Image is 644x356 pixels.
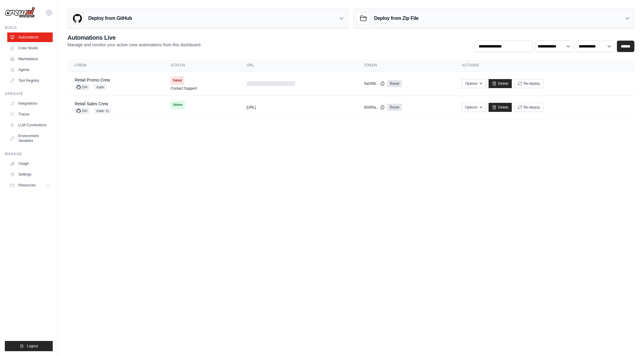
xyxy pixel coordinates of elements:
[455,59,634,72] th: Actions
[364,105,385,110] button: 92065a...
[170,76,184,85] span: Failed
[71,12,83,24] img: GitHub Logo
[387,80,402,87] a: Reset
[75,78,110,82] a: Retail Promo Crew
[94,84,107,90] span: main
[5,152,53,156] div: Manage
[67,33,202,42] h2: Automations Live
[614,327,644,356] iframe: Chat Widget
[88,15,132,22] h3: Deploy from GitHub
[239,59,357,72] th: URL
[67,59,163,72] th: Crew
[489,79,512,88] a: Delete
[7,109,53,119] a: Traces
[67,42,202,48] p: Manage and monitor your active crew automations from this dashboard.
[7,131,53,146] a: Environment Variables
[387,104,402,111] a: Reset
[374,15,418,22] h3: Deploy from Zip File
[75,84,89,90] span: GH
[7,65,53,75] a: Agents
[7,159,53,168] a: Usage
[5,25,53,30] div: Build
[7,32,53,42] a: Automations
[94,108,111,114] span: main
[18,183,36,188] span: Resources
[170,86,197,91] a: Contact Support
[514,103,543,112] button: Re-deploy
[5,7,35,18] img: Logo
[462,103,486,112] button: Options
[514,79,543,88] button: Re-deploy
[7,170,53,179] a: Settings
[75,101,108,106] a: Retail Sales Crew
[7,120,53,130] a: LLM Connections
[364,81,385,86] button: 5a240b...
[7,43,53,53] a: Crew Studio
[462,79,486,88] button: Options
[27,344,38,348] span: Logout
[7,76,53,85] a: Tool Registry
[170,101,185,109] span: Online
[163,59,239,72] th: Status
[5,341,53,351] button: Logout
[5,91,53,96] div: Operate
[7,99,53,108] a: Integrations
[7,54,53,64] a: Marketplace
[7,180,53,190] button: Resources
[357,59,455,72] th: Token
[489,103,512,112] a: Delete
[75,108,89,114] span: GH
